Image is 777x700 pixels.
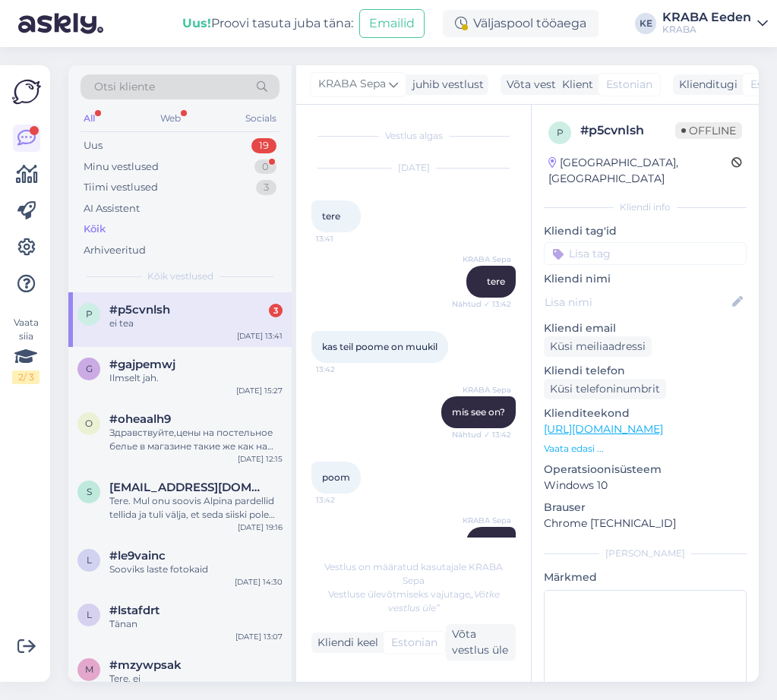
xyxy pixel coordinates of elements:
[545,294,729,311] input: Lisa nimi
[109,672,283,686] div: Tere, ei
[544,242,747,265] input: Lisa tag
[544,478,747,493] p: Windows 10
[328,588,500,613] span: Vestluse ülevõtmiseks vajutage
[662,11,768,36] a: KRABA EedenKRABA
[662,11,751,24] div: KRABA Eeden
[109,604,160,617] span: #lstafdrt
[87,554,92,566] span: l
[544,422,663,436] a: [URL][DOMAIN_NAME]
[544,569,747,585] p: Märkmed
[580,121,675,140] div: # p5cvnlsh
[662,24,751,36] div: KRABA
[446,624,516,661] div: Võta vestlus üle
[316,364,373,375] span: 13:42
[254,159,276,175] div: 0
[452,429,511,440] span: Nähtud ✓ 13:42
[147,270,213,283] span: Kõik vestlused
[251,138,276,153] div: 19
[443,10,599,37] div: Väljaspool tööaega
[109,371,283,385] div: Ilmselt jah.
[316,494,373,506] span: 13:42
[84,243,146,258] div: Arhiveeritud
[391,635,437,651] span: Estonian
[454,515,511,526] span: KRABA Sepa
[109,494,283,522] div: Tere. Mul onu soovis Alpina pardellid tellida ja tuli välja, et seda siiski pole laos ja lubati r...
[109,563,283,576] div: Sooviks laste fotokaid
[548,155,731,187] div: [GEOGRAPHIC_DATA], [GEOGRAPHIC_DATA]
[109,481,267,494] span: Stevelimeribel@gmail.com
[454,384,511,396] span: KRABA Sepa
[544,363,747,379] p: Kliendi telefon
[544,336,652,357] div: Küsi meiliaadressi
[182,14,353,33] div: Proovi tasuta juba täna:
[87,486,92,497] span: S
[182,16,211,30] b: Uus!
[235,631,283,642] div: [DATE] 13:07
[238,522,283,533] div: [DATE] 19:16
[84,180,158,195] div: Tiimi vestlused
[84,138,103,153] div: Uus
[109,617,283,631] div: Tänan
[84,201,140,216] div: AI Assistent
[85,664,93,675] span: m
[322,471,350,483] span: poom
[544,442,747,456] p: Vaata edasi ...
[237,330,283,342] div: [DATE] 13:41
[109,426,283,453] div: Здравствуйте,цены на постельное белье в магазине такие же как на сайте,или скидки действуют тольк...
[316,233,373,244] span: 13:41
[109,658,182,672] span: #mzywpsak
[318,76,386,93] span: KRABA Sepa
[501,74,596,95] div: Võta vestlus üle
[544,223,747,239] p: Kliendi tag'id
[675,122,742,139] span: Offline
[12,370,39,384] div: 2 / 3
[544,516,747,531] p: Chrome [TECHNICAL_ID]
[359,9,425,38] button: Emailid
[87,609,92,620] span: l
[544,379,666,399] div: Küsi telefoninumbrit
[673,77,738,93] div: Klienditugi
[311,161,516,175] div: [DATE]
[556,77,593,93] div: Klient
[452,406,505,418] span: mis see on?
[84,159,159,175] div: Minu vestlused
[86,308,93,320] span: p
[235,576,283,588] div: [DATE] 14:30
[544,271,747,287] p: Kliendi nimi
[236,385,283,396] div: [DATE] 15:27
[109,412,171,426] span: #oheaalh9
[322,210,340,222] span: tere
[157,109,184,128] div: Web
[544,405,747,421] p: Klienditeekond
[311,635,378,651] div: Kliendi keel
[242,109,280,128] div: Socials
[85,418,93,429] span: o
[452,298,511,310] span: Nähtud ✓ 13:42
[109,317,283,330] div: ei tea
[12,77,41,106] img: Askly Logo
[269,304,283,317] div: 3
[86,363,93,374] span: g
[81,109,98,128] div: All
[324,561,503,586] span: Vestlus on määratud kasutajale KRABA Sepa
[487,276,505,287] span: tere
[635,13,656,34] div: KE
[84,222,106,237] div: Kõik
[322,341,437,352] span: kas teil poome on muukil
[109,303,170,317] span: #p5cvnlsh
[109,358,175,371] span: #gajpemwj
[311,129,516,143] div: Vestlus algas
[606,77,652,93] span: Estonian
[482,537,505,548] span: ei ole
[109,549,166,563] span: #le9vainc
[238,453,283,465] div: [DATE] 12:15
[12,316,39,384] div: Vaata siia
[256,180,276,195] div: 3
[544,500,747,516] p: Brauser
[406,77,484,93] div: juhib vestlust
[544,200,747,214] div: Kliendi info
[544,462,747,478] p: Operatsioonisüsteem
[557,127,564,138] span: p
[94,79,155,95] span: Otsi kliente
[454,254,511,265] span: KRABA Sepa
